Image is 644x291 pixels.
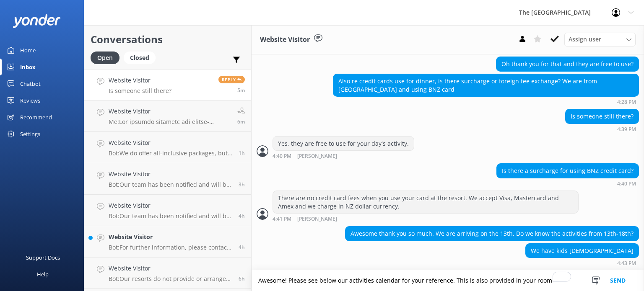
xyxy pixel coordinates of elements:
[617,127,636,132] strong: 4:39 PM
[237,87,245,94] span: Sep 09 2025 10:39pm (UTC -10:00) Pacific/Honolulu
[91,52,119,64] div: Open
[109,87,171,95] p: Is someone still there?
[564,33,636,46] div: Assign User
[109,149,232,157] p: Bot: We do offer all-inclusive packages, but we strongly advise guests against purchasing them as...
[218,76,245,83] span: Reply
[260,34,310,45] h3: Website Visitor
[566,109,639,124] div: Is someone still there?
[273,136,414,151] div: Yes, they are free to use for your day's activity.
[109,181,232,188] p: Bot: Our team has been notified and will be with you as soon as possible. Alternatively, you can ...
[20,42,36,59] div: Home
[273,216,579,222] div: Sep 09 2025 10:41pm (UTC -10:00) Pacific/Honolulu
[13,14,61,28] img: yonder-white-logo.png
[237,118,245,125] span: Sep 09 2025 10:38pm (UTC -10:00) Pacific/Honolulu
[297,154,337,159] span: [PERSON_NAME]
[109,138,232,147] h4: Website Visitor
[239,149,245,157] span: Sep 09 2025 09:09pm (UTC -10:00) Pacific/Honolulu
[124,52,156,64] div: Closed
[91,53,124,62] a: Open
[239,181,245,188] span: Sep 09 2025 07:21pm (UTC -10:00) Pacific/Honolulu
[239,244,245,251] span: Sep 09 2025 05:46pm (UTC -10:00) Pacific/Honolulu
[239,212,245,219] span: Sep 09 2025 06:18pm (UTC -10:00) Pacific/Honolulu
[20,126,40,142] div: Settings
[84,226,251,258] a: Website VisitorBot:For further information, please contact the following: - Email: [EMAIL_ADDRESS...
[84,132,251,163] a: Website VisitorBot:We do offer all-inclusive packages, but we strongly advise guests against purc...
[525,260,639,266] div: Sep 09 2025 10:43pm (UTC -10:00) Pacific/Honolulu
[273,153,414,159] div: Sep 09 2025 10:40pm (UTC -10:00) Pacific/Honolulu
[617,261,636,266] strong: 4:43 PM
[124,53,160,62] a: Closed
[26,249,60,266] div: Support Docs
[84,163,251,195] a: Website VisitorBot:Our team has been notified and will be with you as soon as possible. Alternati...
[496,57,639,71] div: Oh thank you for that and they are free to use?
[84,258,251,289] a: Website VisitorBot:Our resorts do not provide or arrange airport transfers. However, you can book...
[109,232,232,242] h4: Website Visitor
[20,92,40,109] div: Reviews
[20,75,41,92] div: Chatbot
[569,35,601,44] span: Assign user
[617,100,636,105] strong: 4:28 PM
[273,216,291,222] strong: 4:41 PM
[617,181,636,186] strong: 4:40 PM
[20,109,52,126] div: Recommend
[297,216,337,222] span: [PERSON_NAME]
[333,74,639,96] div: Also re credit cards use for dinner, is there surcharge or foreign fee exchange? We are from [GEO...
[84,195,251,226] a: Website VisitorBot:Our team has been notified and will be with you as soon as possible. Alternati...
[109,264,232,273] h4: Website Visitor
[109,244,232,251] p: Bot: For further information, please contact the following: - Email: [EMAIL_ADDRESS][DOMAIN_NAME]...
[109,212,232,220] p: Bot: Our team has been notified and will be with you as soon as possible. Alternatively, you can ...
[109,201,232,210] h4: Website Visitor
[273,191,578,213] div: There are no credit card fees when you use your card at the resort. We accept Visa, Mastercard an...
[273,154,291,159] strong: 4:40 PM
[239,275,245,282] span: Sep 09 2025 03:46pm (UTC -10:00) Pacific/Honolulu
[333,99,639,105] div: Sep 09 2025 10:28pm (UTC -10:00) Pacific/Honolulu
[565,126,639,132] div: Sep 09 2025 10:39pm (UTC -10:00) Pacific/Honolulu
[91,31,245,47] h2: Conversations
[37,266,49,283] div: Help
[109,118,231,126] p: Me: Lor ipsumdo sitametc adi elitse-doeiusmo temporin utla etdol magn al en adminimve quisnost ex...
[602,270,634,291] button: Send
[345,227,639,241] div: Awesome thank you so much. We are arriving on the 13th. Do we know the activities from 13th-18th?
[252,270,644,291] textarea: To enrich screen reader interactions, please activate Accessibility in Grammarly extension settings
[497,164,639,178] div: Is there a surcharge for using BNZ credit card?
[496,180,639,186] div: Sep 09 2025 10:40pm (UTC -10:00) Pacific/Honolulu
[20,59,36,75] div: Inbox
[84,100,251,132] a: Website VisitorMe:Lor ipsumdo sitametc adi elitse-doeiusmo temporin utla etdol magn al en adminim...
[526,244,639,258] div: We have kids [DEMOGRAPHIC_DATA]
[109,275,232,283] p: Bot: Our resorts do not provide or arrange airport transfers. However, you can book directly with...
[84,69,251,100] a: Website VisitorIs someone still there?Reply5m
[109,107,231,116] h4: Website Visitor
[109,76,171,85] h4: Website Visitor
[109,170,232,179] h4: Website Visitor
